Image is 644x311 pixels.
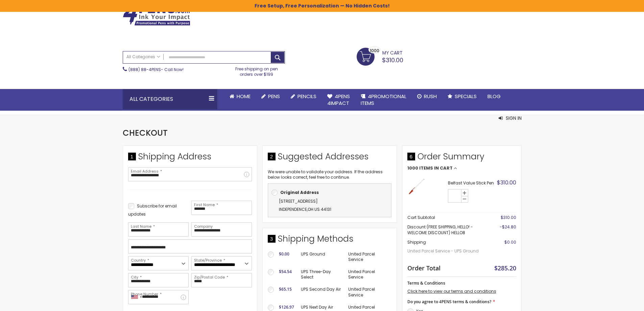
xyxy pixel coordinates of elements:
span: Shipping [407,239,426,245]
a: Blog [482,89,506,104]
span: $126.97 [279,304,294,310]
a: Click here to view our terms and conditions [407,288,496,294]
span: Subscribe for email updates [128,203,177,217]
td: UPS Second Day Air [297,283,345,301]
span: OH [308,206,313,212]
td: UPS Three-Day Select [297,266,345,283]
span: Sign In [506,115,522,121]
a: 4PROMOTIONALITEMS [355,89,412,111]
span: Pens [268,93,280,100]
span: All Categories [126,54,160,60]
span: Do you agree to 4PENS terms & conditions? [407,299,491,305]
a: All Categories [123,51,164,63]
img: 4Pens Custom Pens and Promotional Products [123,4,190,26]
span: Order Summary [407,151,516,166]
span: $310.00 [382,56,403,64]
span: $0.00 [279,251,289,257]
div: Free shipping on pen orders over $199 [228,64,285,77]
span: Pencils [297,93,316,100]
div: Shipping Methods [268,233,391,248]
span: 4Pens 4impact [327,93,350,107]
span: US [314,206,320,212]
a: Rush [412,89,442,104]
span: Blog [487,93,501,100]
p: We were unable to validate your address. If the address below looks correct, feel free to continue. [268,169,391,180]
div: All Categories [123,89,217,109]
span: Specials [455,93,477,100]
span: 4PROMOTIONAL ITEMS [361,93,406,107]
span: Discount (FREE SHIPPING, HELLO! - WELCOME DISCOUNT) [407,224,473,235]
span: [STREET_ADDRESS] [279,198,318,204]
span: HELLO8 [451,230,465,236]
td: United Parcel Service [345,266,391,283]
span: -$24.80 [500,224,516,230]
span: $310.00 [497,179,516,186]
span: United Parcel Service - UPS Ground [407,245,490,257]
td: UPS Ground [297,248,345,266]
a: Pencils [285,89,322,104]
span: $285.20 [494,264,516,272]
td: United Parcel Service [345,248,391,266]
span: - Call Now! [128,67,184,72]
span: $54.54 [279,269,292,274]
a: 4Pens4impact [322,89,355,111]
span: Items in Cart [419,166,453,171]
button: Sign In [499,115,522,121]
strong: Belfast Value Stick Pen [448,180,495,186]
span: Rush [424,93,437,100]
img: Belfast Value Stick Pen-Red [407,177,426,196]
th: Cart Subtotal [407,213,490,223]
span: Checkout [123,127,168,138]
a: Specials [442,89,482,104]
span: $65.15 [279,286,292,292]
a: Home [224,89,256,104]
a: Pens [256,89,285,104]
span: 1000 [407,166,418,171]
span: INDEPENDENCE [279,206,307,212]
span: 44131 [321,206,331,212]
div: Suggested Addresses [268,151,391,166]
span: Home [237,93,251,100]
b: Original Address [280,190,319,195]
span: 1000 [370,47,379,54]
td: United Parcel Service [345,283,391,301]
strong: Order Total [407,263,440,272]
a: (888) 88-4PENS [128,67,161,72]
div: Shipping Address [128,151,252,166]
span: $310.00 [501,215,516,220]
div: , [271,197,388,214]
span: $0.00 [504,239,516,245]
div: United States: +1 [128,290,144,304]
span: Terms & Conditions [407,280,445,286]
a: $310.00 1000 [357,48,403,65]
